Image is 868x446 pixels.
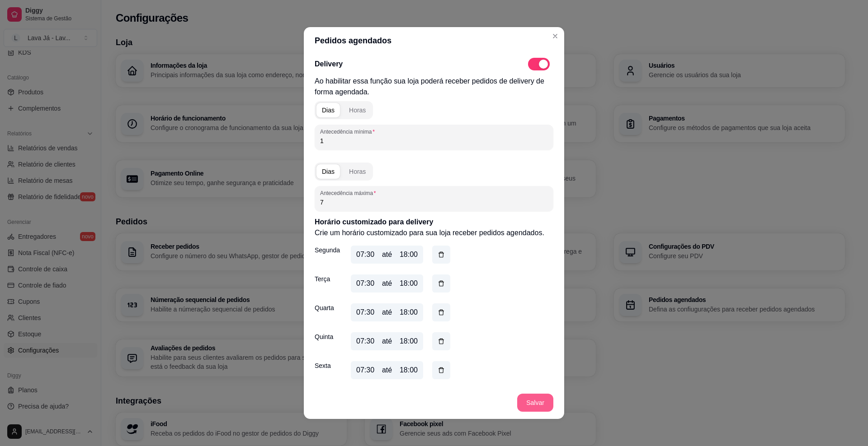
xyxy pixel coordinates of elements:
div: até [382,336,392,347]
div: Horas [349,167,366,176]
div: 07:30 [356,336,374,347]
div: até [382,249,392,260]
button: Salvar [517,394,553,412]
header: Pedidos agendados [304,27,564,54]
div: 07:30 [356,365,374,376]
div: até [382,278,392,289]
div: 07:30 [356,249,374,260]
div: Sexta [315,361,333,370]
button: Close [548,29,562,43]
input: Antecedência máxima [320,198,548,207]
div: Quarta [315,303,333,312]
label: Antecedência mínima [320,128,378,135]
p: Crie um horário customizado para sua loja receber pedidos agendados. [315,228,553,238]
p: Delivery [315,59,343,70]
div: Quinta [315,332,333,341]
label: Antecedência máxima [320,189,379,197]
div: Dias [322,106,335,115]
div: até [382,307,392,318]
div: 18:00 [400,249,418,260]
div: 18:00 [400,278,418,289]
div: Dias [322,167,335,176]
p: Ao habilitar essa função sua loja poderá receber pedidos de delivery de forma agendada. [315,76,553,98]
p: Horário customizado para delivery [315,217,553,228]
div: Horas [349,106,366,115]
div: 18:00 [400,365,418,376]
div: 07:30 [356,307,374,318]
div: 18:00 [400,336,418,347]
input: Antecedência mínima [320,136,548,145]
div: Segunda [315,246,333,255]
div: até [382,365,392,376]
div: Terça [315,274,333,283]
div: 18:00 [400,307,418,318]
div: 07:30 [356,278,374,289]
